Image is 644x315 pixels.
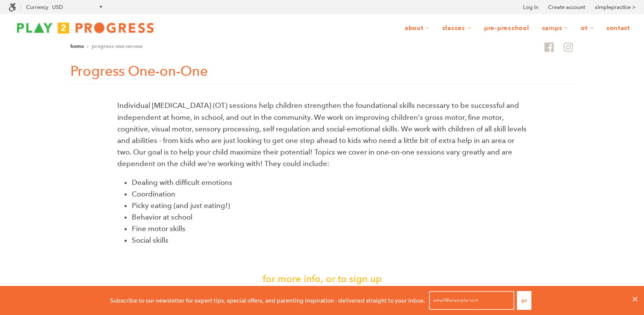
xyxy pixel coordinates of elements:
[399,20,435,36] a: About
[132,223,527,235] li: Fine motor skills
[548,3,585,12] a: Create account
[132,200,527,211] li: Picky eating (and just eating!)
[132,211,527,223] li: Behavior at school
[110,296,425,305] p: Subscribe to our newsletter for expert tips, special offers, and parenting inspiration - delivere...
[9,19,162,36] img: Play2Progress logo
[132,177,527,188] li: Dealing with difficult emotions
[117,100,527,169] p: Individual [MEDICAL_DATA] (OT) sessions help children strengthen the foundational skills necessar...
[70,42,142,51] nav: breadcrumbs
[517,291,531,310] button: Go
[437,20,477,36] a: Classes
[537,20,574,36] a: Camps
[595,3,635,12] a: simplepractice >
[601,20,635,36] a: Contact
[523,3,538,12] a: Log in
[87,43,89,49] span: ›
[70,62,574,85] h1: Progress One-on-One
[479,20,535,36] a: Pre-Preschool
[132,235,527,246] li: Social skills
[70,43,84,49] a: Home
[132,188,527,200] li: Coordination
[575,20,599,36] a: OT
[263,273,382,285] span: for more info, or to sign up
[26,4,48,10] label: Currency
[429,291,514,310] input: email@example.com
[92,43,142,49] span: Progress One-on-One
